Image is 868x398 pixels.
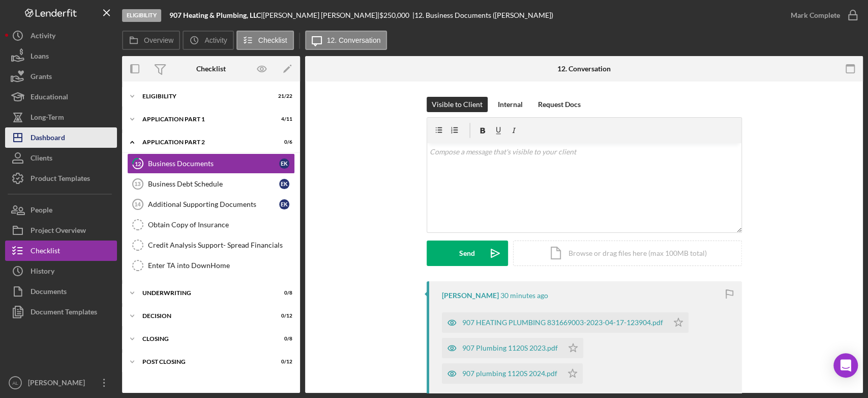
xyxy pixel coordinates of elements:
[5,25,117,46] button: Activity
[459,241,475,266] div: Send
[148,160,279,168] div: Business Documents
[31,220,86,243] div: Project Overview
[142,359,267,365] div: Post Closing
[379,11,409,19] span: $250,000
[274,336,292,342] div: 0 / 8
[5,127,117,148] button: Dashboard
[134,201,141,207] tspan: 14
[442,291,499,300] div: [PERSON_NAME]
[327,36,381,44] label: 12. Conversation
[204,36,227,44] label: Activity
[31,148,52,171] div: Clients
[5,302,117,322] a: Document Templates
[148,241,294,249] div: Credit Analysis Support- Spread Financials
[148,180,279,188] div: Business Debt Schedule
[31,107,64,130] div: Long-Term
[5,46,117,66] button: Loans
[142,139,267,145] div: Application Part 2
[5,220,117,241] button: Project Overview
[142,116,267,122] div: Application Part 1
[781,5,863,25] button: Mark Complete
[127,215,295,235] a: Obtain Copy of Insurance
[5,107,117,127] button: Long-Term
[127,194,295,215] a: 14Additional Supporting DocumentsEK
[462,344,558,352] div: 907 Plumbing 1120S 2023.pdf
[31,127,65,150] div: Dashboard
[5,168,117,189] button: Product Templates
[183,31,233,50] button: Activity
[427,97,488,112] button: Visible to Client
[274,139,292,145] div: 0 / 6
[127,235,295,255] a: Credit Analysis Support- Spread Financials
[274,93,292,99] div: 21 / 22
[122,9,161,22] div: Eligibility
[432,97,483,112] div: Visible to Client
[5,241,117,261] button: Checklist
[31,261,54,284] div: History
[274,116,292,122] div: 4 / 11
[25,373,92,395] div: [PERSON_NAME]
[127,174,295,194] a: 13Business Debt ScheduleEK
[142,290,267,296] div: Underwriting
[142,313,267,319] div: Decision
[533,97,586,112] button: Request Docs
[31,200,52,223] div: People
[498,97,523,112] div: Internal
[274,313,292,319] div: 0 / 12
[5,87,117,107] button: Educational
[274,290,292,296] div: 0 / 8
[279,158,289,169] div: E K
[31,46,49,69] div: Loans
[31,66,52,89] div: Grants
[442,363,583,384] button: 907 plumbing 1120S 2024.pdf
[169,11,263,19] div: |
[5,200,117,220] button: People
[5,281,117,302] button: Documents
[5,373,117,393] button: AL[PERSON_NAME]
[148,200,279,208] div: Additional Supporting Documents
[31,25,55,48] div: Activity
[279,199,289,209] div: E K
[5,66,117,87] button: Grants
[258,36,287,44] label: Checklist
[427,241,508,266] button: Send
[148,221,294,229] div: Obtain Copy of Insurance
[279,179,289,189] div: E K
[127,255,295,276] a: Enter TA into DownHome
[500,291,548,300] time: 2025-09-17 21:56
[442,338,583,358] button: 907 Plumbing 1120S 2023.pdf
[169,11,261,19] b: 907 Heating & Plumbing, LLC
[5,261,117,281] button: History
[462,319,663,327] div: 907 HEATING PLUMBING 831669003-2023-04-17-123904.pdf
[833,353,858,378] div: Open Intercom Messenger
[538,97,581,112] div: Request Docs
[31,168,90,191] div: Product Templates
[412,11,553,19] div: | 12. Business Documents ([PERSON_NAME])
[263,11,379,19] div: [PERSON_NAME] [PERSON_NAME] |
[791,5,840,25] div: Mark Complete
[442,312,689,333] button: 907 HEATING PLUMBING 831669003-2023-04-17-123904.pdf
[462,369,557,378] div: 907 plumbing 1120S 2024.pdf
[31,241,60,263] div: Checklist
[236,31,294,50] button: Checklist
[5,148,117,168] button: Clients
[31,281,67,304] div: Documents
[144,36,173,44] label: Overview
[135,160,141,167] tspan: 12
[274,359,292,365] div: 0 / 12
[148,261,294,270] div: Enter TA into DownHome
[31,87,68,110] div: Educational
[305,31,387,50] button: 12. Conversation
[134,181,140,187] tspan: 13
[122,31,180,50] button: Overview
